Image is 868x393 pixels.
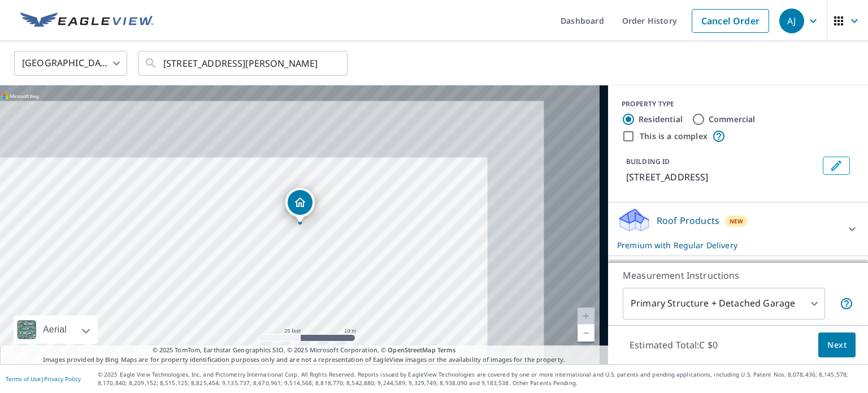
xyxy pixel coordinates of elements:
p: Estimated Total: C $0 [620,332,727,357]
p: [STREET_ADDRESS] [626,170,818,184]
button: Next [818,332,856,358]
div: Roof ProductsNewPremium with Regular Delivery [617,207,859,251]
p: | [6,375,81,382]
a: Privacy Policy [44,375,81,383]
a: Terms [437,346,456,354]
label: Residential [639,114,683,125]
a: Cancel Order [692,9,769,33]
a: Terms of Use [6,375,41,383]
p: BUILDING ID [626,157,670,166]
p: Premium with Regular Delivery [617,239,839,251]
div: Aerial [40,316,70,344]
div: Dropped pin, building 1, Residential property, 11 HOSPITAL ST MINTO NB E4B3C9 [285,188,315,223]
button: Edit building 1 [823,157,850,175]
p: Measurement Instructions [623,269,853,282]
div: Aerial [14,316,98,344]
div: AJ [779,8,804,33]
span: New [730,217,744,226]
div: PROPERTY TYPE [622,99,854,109]
span: Your report will include the primary structure and a detached garage if one exists. [840,297,853,310]
span: © 2025 TomTom, Earthstar Geographics SIO, © 2025 Microsoft Corporation, © [153,346,456,355]
img: EV Logo [20,12,154,29]
p: Roof Products [657,214,719,227]
span: Next [827,338,847,352]
div: Primary Structure + Detached Garage [623,288,825,319]
label: Commercial [709,114,756,125]
a: Current Level 20, Zoom Out [578,325,594,342]
label: This is a complex [640,131,708,142]
div: [GEOGRAPHIC_DATA] [14,47,127,79]
a: OpenStreetMap [388,346,435,354]
p: © 2025 Eagle View Technologies, Inc. and Pictometry International Corp. All Rights Reserved. Repo... [98,370,862,387]
a: Current Level 20, Zoom In Disabled [578,308,594,325]
input: Search by address or latitude-longitude [163,47,324,79]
